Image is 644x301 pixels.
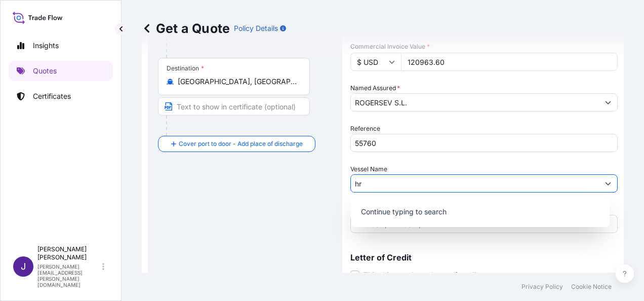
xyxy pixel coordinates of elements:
[521,283,563,291] p: Privacy Policy
[351,93,599,111] input: Full name
[158,97,310,116] input: Text to appear on certificate
[355,201,606,223] p: Continue typing to search
[179,139,303,149] span: Cover port to door - Add place of discharge
[350,253,618,261] p: Letter of Credit
[355,201,606,223] div: Suggestions
[167,64,204,72] div: Destination
[142,20,230,36] p: Get a Quote
[234,23,278,33] p: Policy Details
[364,270,478,280] span: This shipment has a letter of credit
[33,91,71,101] p: Certificates
[599,93,617,111] button: Show suggestions
[350,215,618,233] input: Number1, number2,...
[178,77,297,87] input: Destination
[599,174,617,193] button: Show suggestions
[351,174,599,193] input: Type to search vessel name or IMO
[37,264,100,288] p: [PERSON_NAME][EMAIL_ADDRESS][PERSON_NAME][DOMAIN_NAME]
[401,53,618,71] input: Type amount
[350,164,387,174] label: Vessel Name
[571,283,612,291] p: Cookie Notice
[33,66,57,76] p: Quotes
[350,134,618,152] input: Your internal reference
[21,261,26,272] span: J
[33,41,59,51] p: Insights
[350,124,380,134] label: Reference
[350,83,400,93] label: Named Assured
[37,245,100,261] p: [PERSON_NAME] [PERSON_NAME]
